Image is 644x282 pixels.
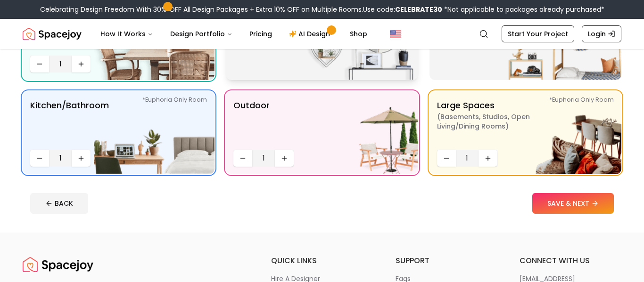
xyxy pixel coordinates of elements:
[30,193,88,214] button: BACK
[297,91,418,174] img: Outdoor
[30,99,109,146] p: Kitchen/Bathroom
[23,24,82,43] img: Spacejoy Logo
[256,153,271,164] span: 1
[23,255,93,274] img: Spacejoy Logo
[53,58,68,70] span: 1
[93,24,375,43] nav: Main
[53,153,68,164] span: 1
[40,5,604,14] div: Celebrating Design Freedom With 30% OFF All Design Packages + Extra 10% OFF on Multiple Rooms.
[281,24,340,43] a: AI Design
[390,28,401,40] img: United States
[94,91,215,174] img: Kitchen/Bathroom *Euphoria Only
[271,255,373,266] h6: quick links
[72,56,91,73] button: Increase quantity
[30,150,49,167] button: Decrease quantity
[442,5,604,14] span: *Not applicable to packages already purchased*
[233,99,270,146] p: Outdoor
[30,56,49,73] button: Decrease quantity
[242,24,280,43] a: Pricing
[93,24,161,43] button: How It Works
[363,5,442,14] span: Use code:
[395,5,442,14] b: CELEBRATE30
[502,25,574,42] a: Start Your Project
[342,24,375,43] a: Shop
[532,193,614,214] button: SAVE & NEXT
[23,19,621,49] nav: Global
[437,99,555,146] p: Large Spaces
[163,24,240,43] button: Design Portfolio
[233,150,252,167] button: Decrease quantity
[437,112,555,131] span: ( Basements, Studios, Open living/dining rooms )
[275,150,294,167] button: Increase quantity
[437,150,456,167] button: Decrease quantity
[23,255,93,274] a: Spacejoy
[501,91,621,174] img: Large Spaces *Euphoria Only
[72,150,91,167] button: Increase quantity
[479,150,497,167] button: Increase quantity
[582,25,621,42] a: Login
[396,255,497,266] h6: support
[460,153,475,164] span: 1
[520,255,621,266] h6: connect with us
[23,24,82,43] a: Spacejoy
